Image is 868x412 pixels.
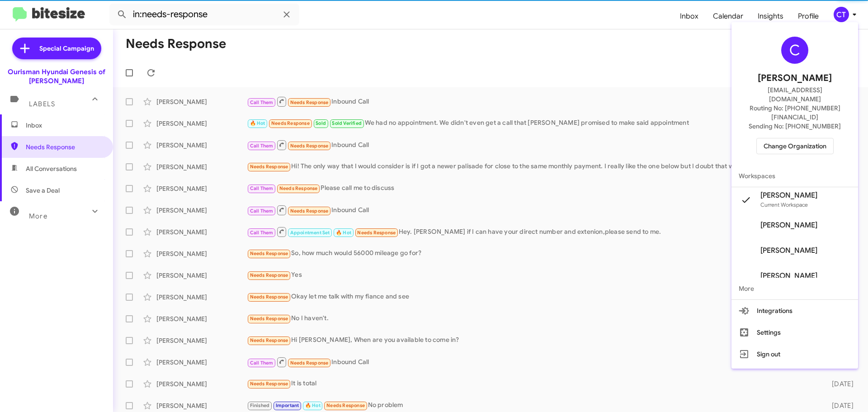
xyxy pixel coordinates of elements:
button: Change Organization [756,138,834,154]
span: Change Organization [764,138,826,154]
button: Sign out [731,343,858,365]
span: [EMAIL_ADDRESS][DOMAIN_NAME] [742,85,847,104]
div: C [781,37,808,64]
button: Settings [731,322,858,343]
span: More [731,278,858,299]
span: Current Workspace [760,201,808,208]
span: [PERSON_NAME] [760,191,817,200]
span: [PERSON_NAME] [760,271,817,280]
span: [PERSON_NAME] [760,221,817,230]
button: Integrations [731,300,858,322]
span: Workspaces [731,165,858,187]
span: [PERSON_NAME] [760,246,817,255]
span: Sending No: [PHONE_NUMBER] [749,122,841,131]
span: Routing No: [PHONE_NUMBER][FINANCIAL_ID] [742,104,847,122]
span: [PERSON_NAME] [758,71,832,85]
